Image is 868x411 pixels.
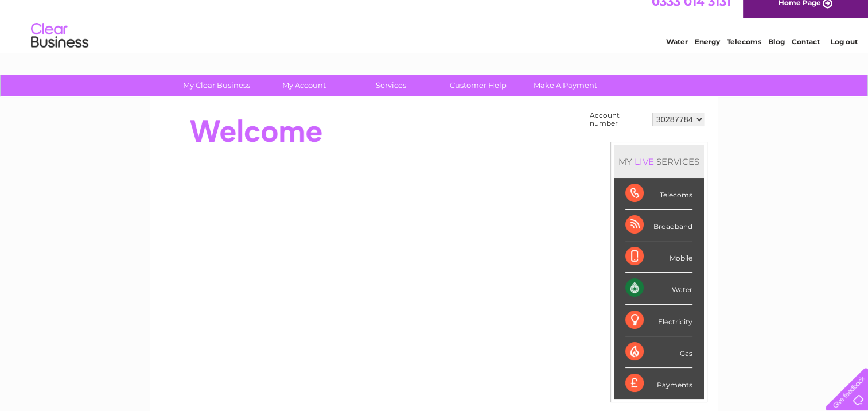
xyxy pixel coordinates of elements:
a: My Account [256,75,351,96]
a: Services [344,75,438,96]
div: Mobile [625,241,692,273]
a: Log out [830,49,857,57]
div: Clear Business is a trading name of Verastar Limited (registered in [GEOGRAPHIC_DATA] No. 3667643... [164,6,706,56]
div: Electricity [625,305,692,336]
div: Broadband [625,210,692,241]
a: Blog [768,49,785,57]
a: Energy [695,49,720,57]
div: MY SERVICES [614,145,704,178]
div: Water [625,273,692,304]
div: Payments [625,368,692,399]
a: Customer Help [431,75,526,96]
div: LIVE [632,156,656,167]
a: Contact [792,49,820,57]
a: My Clear Business [169,75,264,96]
div: Gas [625,336,692,368]
a: Water [666,49,688,57]
a: Make A Payment [518,75,613,96]
td: Account number [587,108,649,130]
div: Telecoms [625,178,692,210]
a: 0333 014 3131 [652,6,731,20]
img: logo.png [30,30,89,65]
a: Telecoms [727,49,761,57]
